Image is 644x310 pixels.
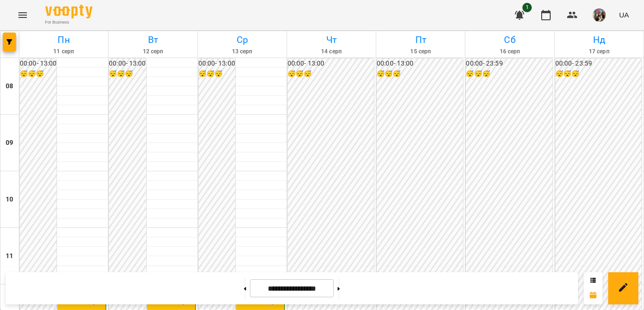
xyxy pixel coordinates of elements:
h6: 00:00 - 13:00 [198,59,235,69]
h6: 16 серп [467,47,553,56]
h6: 😴😴😴 [466,69,552,79]
h6: 09 [6,138,13,148]
h6: 08 [6,81,13,92]
button: UA [615,6,633,24]
h6: 17 серп [556,47,642,56]
h6: 😴😴😴 [288,69,374,79]
h6: 😴😴😴 [377,69,463,79]
h6: 00:00 - 13:00 [377,59,463,69]
h6: 10 [6,194,13,205]
button: Menu [11,4,34,26]
h6: 00:00 - 13:00 [288,59,374,69]
h6: 00:00 - 13:00 [20,59,57,69]
span: UA [619,10,629,20]
h6: Пн [21,33,107,47]
h6: 15 серп [378,47,463,56]
h6: 12 серп [110,47,196,56]
h6: 😴😴😴 [555,69,642,79]
h6: Пт [378,33,463,47]
h6: 00:00 - 13:00 [109,59,146,69]
img: 497ea43cfcb3904c6063eaf45c227171.jpeg [593,8,606,22]
h6: Нд [556,33,642,47]
h6: Ср [199,33,285,47]
h6: 13 серп [199,47,285,56]
span: 1 [522,3,532,12]
h6: Сб [467,33,553,47]
img: Voopty Logo [45,5,92,18]
h6: 00:00 - 23:59 [466,59,552,69]
h6: Вт [110,33,196,47]
h6: Чт [289,33,374,47]
h6: 😴😴😴 [109,69,146,79]
h6: 😴😴😴 [198,69,235,79]
h6: 11 серп [21,47,107,56]
h6: 14 серп [289,47,374,56]
h6: 😴😴😴 [20,69,57,79]
span: For Business [45,19,92,25]
h6: 00:00 - 23:59 [555,59,642,69]
h6: 11 [6,251,13,261]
